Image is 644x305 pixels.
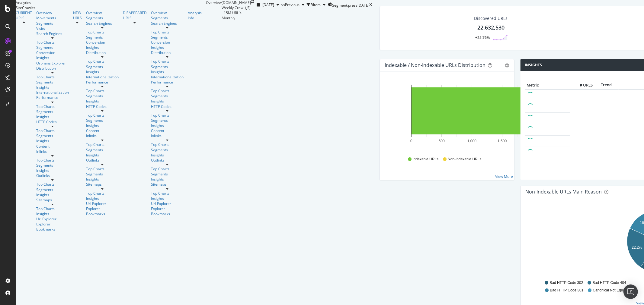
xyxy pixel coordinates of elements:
a: Insights [151,45,184,50]
a: Content [151,128,184,133]
div: Top Charts [36,74,69,80]
a: Insights [86,69,119,74]
span: Indexable URLs [413,157,438,162]
a: Top Charts [151,142,184,147]
a: Segments [151,118,184,123]
a: Performance [36,95,69,100]
a: Distribution [151,50,184,55]
text: 1,500 [498,139,507,143]
a: Insights [86,123,119,128]
a: Segments [86,35,119,40]
a: Segments [151,35,184,40]
a: View More [495,174,513,179]
a: Outlinks [151,158,184,163]
a: Inlinks [86,133,119,138]
a: Top Charts [36,182,69,187]
div: Orphans Explorer [36,61,69,66]
div: Top Charts [151,59,184,64]
a: Top Charts [86,88,119,93]
div: Insights [36,192,69,197]
a: Insights [36,168,69,173]
div: 22,632,530 [477,24,505,32]
div: Top Charts [86,142,119,147]
h4: Insights [525,62,542,68]
div: +25.76% [475,35,490,40]
a: Overview [86,10,119,15]
a: Top Charts [151,191,184,196]
a: Conversion [86,40,119,45]
a: Insights [36,138,69,143]
a: Sitemaps [36,197,69,203]
div: Explorer Bookmarks [151,206,184,216]
div: Explorer Bookmarks [86,206,119,216]
div: Top Charts [151,88,184,93]
div: Search Engines [86,21,119,26]
a: Top Charts [36,104,69,109]
span: Bad HTTP Code 404 [593,280,626,285]
a: Top Charts [36,128,69,133]
text: 22.2% [632,245,642,249]
a: DISAPPEARED URLS [123,10,147,20]
a: Outlinks [86,158,119,163]
div: Url Explorer [151,201,184,206]
div: Filters [310,2,321,7]
a: Insights [151,177,184,182]
div: Segments [36,45,69,50]
text: 500 [439,139,445,143]
a: Sitemaps [86,182,119,187]
span: Canonical Not Equal [593,288,626,293]
div: SiteCrawler [16,5,206,10]
a: Insights [151,69,184,74]
a: Overview [151,10,184,15]
a: Top Charts [151,166,184,171]
div: Insights [151,152,184,158]
a: Top Charts [86,59,119,64]
a: HTTP Codes [151,104,184,109]
a: Performance [86,80,119,85]
a: Segments [36,187,69,192]
div: Internationalization [36,90,69,95]
a: Segments [86,118,119,123]
div: Segments [36,109,69,114]
div: Insights [151,123,184,128]
div: Top Charts [36,158,69,163]
a: Top Charts [86,166,119,171]
a: Segments [151,171,184,177]
a: Segments [151,147,184,152]
div: Search Engines [151,21,184,26]
a: Content [36,144,69,149]
div: gear [505,63,509,68]
a: Top Charts [36,40,69,45]
a: Insights [36,55,69,60]
a: Insights [151,99,184,104]
a: Distribution [36,66,69,71]
a: Movements [36,15,69,20]
span: Segment: press [332,3,357,8]
div: Content [86,128,119,133]
a: Internationalization [86,74,119,80]
a: Distribution [86,50,119,55]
